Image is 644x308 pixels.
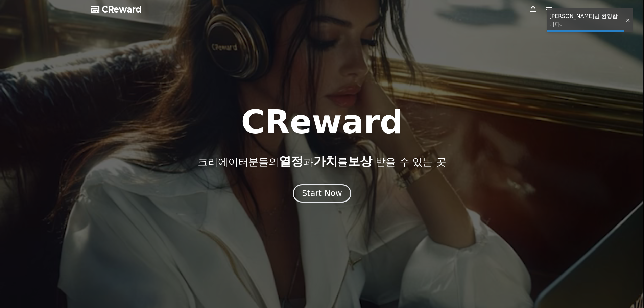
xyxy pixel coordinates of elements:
button: Start Now [293,184,351,203]
a: Start Now [293,191,351,197]
p: 크리에이터분들의 과 를 받을 수 있는 곳 [198,155,446,168]
span: 가치 [313,154,338,168]
div: Start Now [302,188,342,199]
span: 열정 [279,154,303,168]
span: 보상 [348,154,372,168]
h1: CReward [241,106,403,138]
span: CReward [102,4,142,15]
a: CReward [91,4,142,15]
